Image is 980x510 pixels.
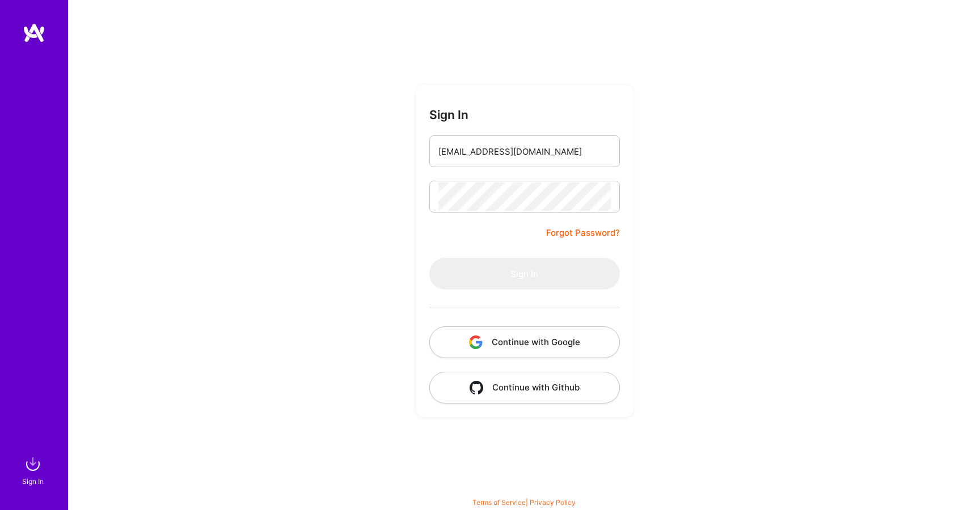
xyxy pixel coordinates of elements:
[22,475,44,487] div: Sign In
[546,226,620,240] a: Forgot Password?
[470,381,483,394] img: icon
[23,23,45,43] img: logo
[429,372,620,403] button: Continue with Github
[22,453,44,475] img: sign in
[472,498,576,507] span: |
[530,498,576,507] a: Privacy Policy
[68,476,980,504] div: © 2025 ATeams Inc., All rights reserved.
[429,108,468,122] h3: Sign In
[438,137,611,166] input: Email...
[24,453,44,487] a: sign inSign In
[429,258,620,290] button: Sign In
[472,498,526,507] a: Terms of Service
[429,326,620,358] button: Continue with Google
[469,335,483,349] img: icon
